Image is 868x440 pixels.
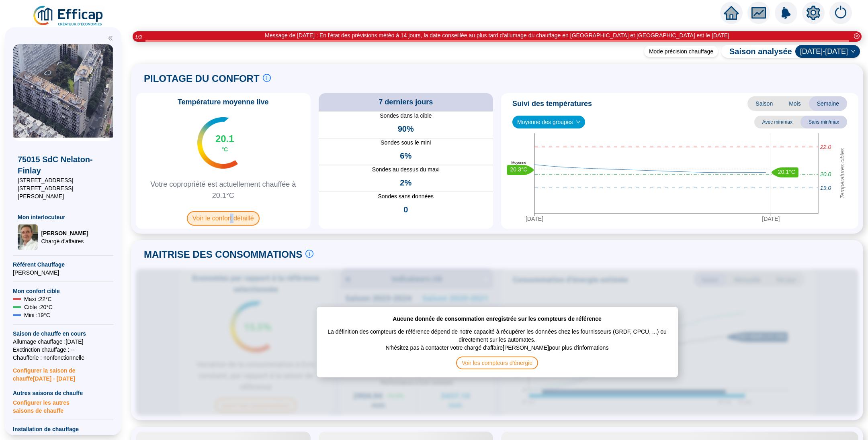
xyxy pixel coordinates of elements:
[820,144,831,150] tspan: 22.0
[24,303,53,311] span: Cible : 20 °C
[762,215,780,222] tspan: [DATE]
[851,49,856,54] span: down
[108,35,113,41] span: double-left
[386,344,609,356] span: N'hésitez pas à contacter votre chargé d'affaire [PERSON_NAME] pour plus d'informations
[41,229,88,237] span: [PERSON_NAME]
[13,287,113,295] span: Mon confort cible
[144,248,302,261] span: MAITRISE DES CONSOMMATIONS
[809,96,847,111] span: Semaine
[747,96,781,111] span: Saison
[576,120,581,124] span: down
[24,311,50,319] span: Mini : 19 °C
[13,269,113,277] span: [PERSON_NAME]
[393,315,602,323] span: Aucune donnée de consommation enregistrée sur les compteurs de référence
[511,161,526,165] text: Moyenne
[197,117,238,169] img: indicateur températures
[13,346,113,354] span: Exctinction chauffage : --
[526,215,543,222] tspan: [DATE]
[644,46,718,57] div: Mode précision chauffage
[512,98,592,109] span: Suivi des températures
[215,132,234,145] span: 20.1
[379,96,433,108] span: 7 derniers jours
[751,6,766,20] span: fund
[319,112,493,120] span: Sondes dans la cible
[400,177,411,188] span: 2%
[135,34,142,40] i: 1 / 3
[806,6,821,20] span: setting
[456,356,538,369] span: Voir les compteurs d'énergie
[13,354,113,362] span: Chaufferie : non fonctionnelle
[187,211,260,226] span: Voir le confort détaillé
[403,204,408,215] span: 0
[778,169,795,175] text: 20.1°C
[319,165,493,174] span: Sondes au dessus du maxi
[724,6,739,20] span: home
[18,176,108,184] span: [STREET_ADDRESS]
[781,96,809,111] span: Mois
[13,261,113,269] span: Référent Chauffage
[775,2,797,24] img: alerts
[800,45,855,57] span: 2025-2026
[820,171,831,177] tspan: 20.0
[854,33,860,39] span: close-circle
[517,116,580,128] span: Moyenne des groupes
[265,31,729,40] div: Message de [DATE] : En l'état des prévisions météo à 14 jours, la date conseillée au plus tard d'...
[144,72,260,85] span: PILOTAGE DU CONFORT
[32,5,105,27] img: efficap energie logo
[18,184,108,200] span: [STREET_ADDRESS][PERSON_NAME]
[829,2,852,24] img: alerts
[319,139,493,147] span: Sondes sous le mini
[13,397,113,415] span: Configurer les autres saisons de chauffe
[305,250,313,258] span: info-circle
[173,96,274,108] span: Température moyenne live
[820,185,831,191] tspan: 19.0
[13,330,113,338] span: Saison de chauffe en cours
[221,145,228,153] span: °C
[18,224,38,250] img: Chargé d'affaires
[18,154,108,176] span: 75015 SdC Nelaton-Finlay
[319,192,493,201] span: Sondes sans données
[18,213,108,221] span: Mon interlocuteur
[721,46,792,57] span: Saison analysée
[139,179,307,201] span: Votre copropriété est actuellement chauffée à 20.1°C
[263,74,271,82] span: info-circle
[510,166,528,173] text: 20.3°C
[13,338,113,346] span: Allumage chauffage : [DATE]
[800,116,847,128] span: Sans min/max
[754,116,800,128] span: Avec min/max
[400,150,411,161] span: 6%
[398,123,414,134] span: 90%
[13,389,113,397] span: Autres saisons de chauffe
[24,295,52,303] span: Maxi : 22 °C
[13,362,113,383] span: Configurer la saison de chauffe [DATE] - [DATE]
[13,425,113,433] span: Installation de chauffage
[839,148,845,199] tspan: Températures cibles
[325,323,670,344] span: La définition des compteurs de référence dépend de notre capacité à récupérer les données chez le...
[41,237,88,245] span: Chargé d'affaires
